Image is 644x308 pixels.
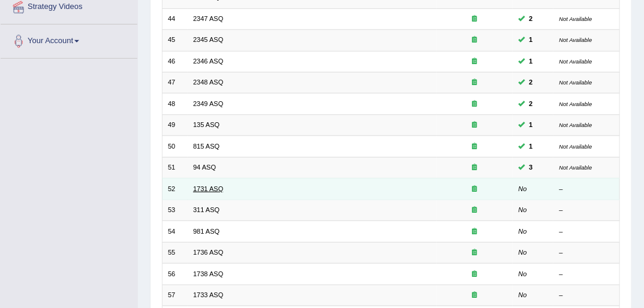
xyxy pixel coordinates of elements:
div: – [559,185,614,194]
span: You can still take this question [525,120,537,131]
div: – [559,291,614,300]
td: 55 [162,242,188,263]
a: 1738 ASQ [193,270,223,277]
span: You can still take this question [525,14,537,25]
small: Not Available [559,101,592,107]
div: Exam occurring question [442,248,507,258]
em: No [519,185,527,192]
div: – [559,227,614,237]
td: 44 [162,8,188,29]
td: 45 [162,30,188,51]
a: 815 ASQ [193,143,219,150]
td: 52 [162,179,188,200]
span: You can still take this question [525,162,537,173]
div: – [559,270,614,279]
a: 981 ASQ [193,228,219,235]
a: 2346 ASQ [193,58,223,65]
td: 53 [162,200,188,221]
td: 57 [162,285,188,306]
a: 135 ASQ [193,121,219,128]
div: Exam occurring question [442,57,507,67]
a: 1736 ASQ [193,249,223,256]
a: 2348 ASQ [193,78,223,86]
em: No [519,206,527,213]
small: Not Available [559,16,592,22]
td: 54 [162,221,188,242]
td: 56 [162,264,188,285]
td: 49 [162,114,188,135]
a: 94 ASQ [193,164,216,171]
div: – [559,248,614,258]
em: No [519,228,527,235]
div: – [559,206,614,215]
div: Exam occurring question [442,120,507,130]
a: 1731 ASQ [193,185,223,192]
td: 50 [162,136,188,157]
div: Exam occurring question [442,78,507,87]
span: You can still take this question [525,141,537,152]
div: Exam occurring question [442,14,507,24]
a: 2345 ASQ [193,36,223,43]
a: Your Account [1,25,137,55]
div: Exam occurring question [442,227,507,237]
small: Not Available [559,143,592,150]
em: No [519,270,527,277]
div: Exam occurring question [442,270,507,279]
div: Exam occurring question [442,291,507,300]
a: 2349 ASQ [193,100,223,107]
td: 46 [162,51,188,72]
span: You can still take this question [525,56,537,67]
div: Exam occurring question [442,142,507,152]
small: Not Available [559,58,592,65]
a: 1733 ASQ [193,291,223,298]
td: 48 [162,93,188,114]
em: No [519,291,527,298]
span: You can still take this question [525,35,537,46]
div: Exam occurring question [442,206,507,215]
td: 47 [162,72,188,93]
div: Exam occurring question [442,35,507,45]
span: You can still take this question [525,99,537,110]
div: Exam occurring question [442,185,507,194]
td: 51 [162,157,188,178]
a: 311 ASQ [193,206,219,213]
small: Not Available [559,164,592,171]
div: Exam occurring question [442,163,507,173]
em: No [519,249,527,256]
span: You can still take this question [525,77,537,88]
div: Exam occurring question [442,99,507,109]
a: 2347 ASQ [193,15,223,22]
small: Not Available [559,79,592,86]
small: Not Available [559,122,592,128]
small: Not Available [559,37,592,43]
